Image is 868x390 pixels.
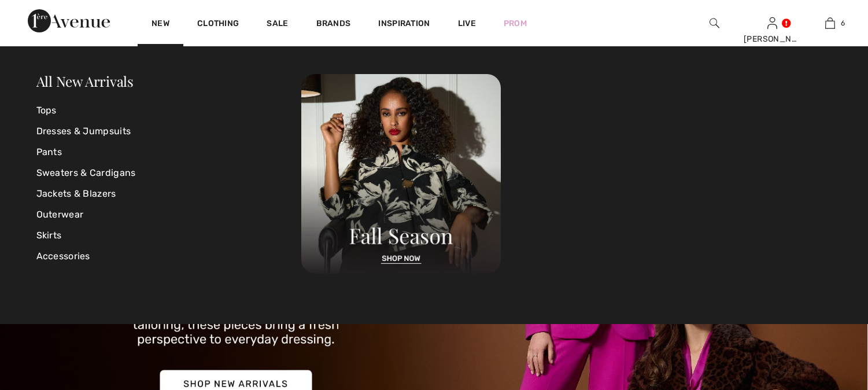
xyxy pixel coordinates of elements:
a: Jackets & Blazers [36,183,302,204]
span: 6 [841,18,845,28]
img: search the website [710,16,719,30]
a: Pants [36,142,302,163]
a: All New Arrivals [36,72,134,90]
a: Live [458,17,476,30]
a: Prom [504,17,527,30]
a: Accessories [36,246,302,267]
a: Sign In [767,17,777,28]
a: Tops [36,100,302,121]
img: My Info [767,16,777,30]
a: Sale [267,19,288,31]
a: Clothing [197,19,239,31]
a: Dresses & Jumpsuits [36,121,302,142]
a: Sweaters & Cardigans [36,163,302,183]
div: [PERSON_NAME] [744,33,800,45]
img: My Bag [825,16,835,30]
img: 1ère Avenue [28,9,110,32]
span: Inspiration [378,19,430,31]
a: 6 [801,16,858,30]
a: Outerwear [36,204,302,225]
a: New [152,19,169,31]
a: Brands [316,19,351,31]
a: Skirts [36,225,302,246]
img: 250821122533_67480da726d80.jpg [301,74,501,274]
